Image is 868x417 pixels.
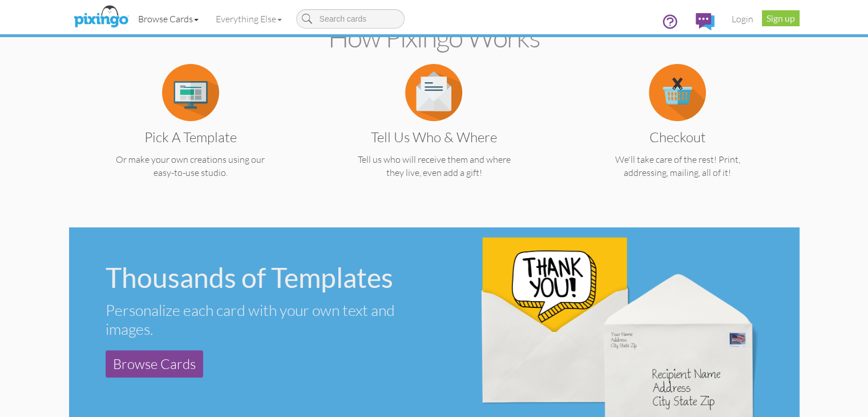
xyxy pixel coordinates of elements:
h3: Tell us Who & Where [341,130,527,145]
img: item.alt [405,64,462,121]
div: Thousands of Templates [106,264,425,291]
a: Browse Cards [130,5,207,33]
a: Browse Cards [106,350,203,378]
img: item.alt [649,64,706,121]
h2: How Pixingo works [89,22,780,53]
img: comments.svg [696,13,714,30]
a: Checkout We'll take care of the rest! Print, addressing, mailing, all of it! [576,86,780,179]
a: Tell us Who & Where Tell us who will receive them and where they live, even add a gift! [332,86,536,179]
p: Or make your own creations using our easy-to-use studio. [88,153,292,179]
p: We'll take care of the rest! Print, addressing, mailing, all of it! [576,153,780,179]
a: Everything Else [207,5,290,33]
img: pixingo logo [71,3,131,31]
p: Tell us who will receive them and where they live, even add a gift! [332,153,536,179]
input: Search cards [296,9,405,29]
a: Sign up [762,10,800,26]
a: Login [723,5,762,33]
h3: Pick a Template [97,130,284,145]
img: item.alt [162,64,219,121]
a: Pick a Template Or make your own creations using our easy-to-use studio. [88,86,292,179]
h3: Checkout [584,130,771,145]
div: Personalize each card with your own text and images. [106,300,425,339]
